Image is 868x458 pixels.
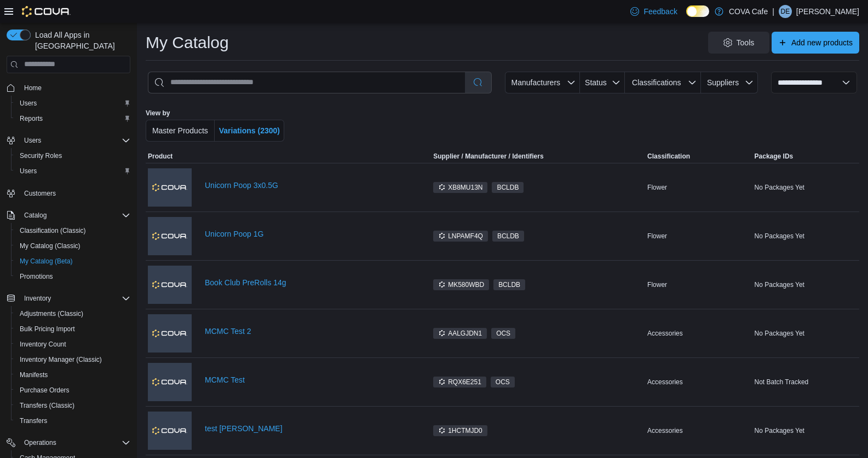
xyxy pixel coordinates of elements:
span: Bulk Pricing Import [20,325,75,333]
span: Adjustments (Classic) [15,307,130,320]
button: Users [11,96,135,111]
div: Accessories [645,424,752,437]
span: RQX6E251 [433,377,486,387]
img: Unicorn Poop 1G [148,217,192,255]
span: BCLDB [492,231,524,242]
span: Users [20,167,37,175]
span: Home [24,84,42,92]
button: Status [580,72,625,93]
span: Feedback [643,6,677,17]
a: Classification (Classic) [15,224,90,237]
div: No Packages Yet [752,278,859,291]
span: My Catalog (Beta) [15,255,130,268]
img: Unicorn Poop 3x0.5G [148,168,192,207]
span: Catalog [20,209,130,222]
span: OCS [496,328,510,338]
span: Users [15,97,130,110]
span: BCLDB [497,183,519,192]
span: Package IDs [755,152,794,161]
a: Transfers [15,414,51,427]
span: Inventory Count [20,340,66,349]
span: AALGJDN1 [433,328,487,339]
button: Security Roles [11,148,135,163]
span: Variations (2300) [219,126,280,135]
span: MK580WBD [438,280,484,290]
span: LNPAMF4Q [433,231,488,242]
span: Customers [20,186,130,200]
span: Users [24,136,41,145]
span: Operations [24,438,56,447]
span: Inventory [20,292,130,305]
img: Book Club PreRolls 14g [148,266,192,304]
img: MCMC Test [148,363,192,401]
a: Users [15,97,41,110]
span: OCS [491,377,515,387]
span: Inventory Manager (Classic) [15,353,130,366]
span: Status [585,78,607,87]
span: Master Products [152,126,208,135]
a: My Catalog (Classic) [15,239,85,253]
span: Supplier / Manufacturer / Identifiers [433,152,543,161]
div: Accessories [645,327,752,340]
input: Dark Mode [686,5,709,17]
img: Cova [22,6,71,17]
span: Inventory Count [15,338,130,351]
p: | [772,5,774,18]
button: Suppliers [701,72,758,93]
span: XB8MU13N [438,183,482,192]
span: Operations [20,436,130,449]
span: OCS [491,328,515,339]
span: 1HCTMJD0 [433,425,487,436]
button: Add new products [772,32,859,54]
a: Security Roles [15,149,66,162]
span: Dark Mode [686,17,687,17]
a: Book Club PreRolls 14g [205,278,429,287]
div: Dave Emmett [779,5,792,18]
p: [PERSON_NAME] [796,5,859,18]
button: Manufacturers [505,72,579,93]
div: No Packages Yet [752,230,859,243]
span: DE [781,5,790,18]
span: Purchase Orders [20,386,70,395]
a: MCMC Test [205,375,429,384]
button: Bulk Pricing Import [11,321,135,337]
div: No Packages Yet [752,424,859,437]
span: AALGJDN1 [438,328,482,338]
h1: My Catalog [146,32,229,54]
span: Classification [647,152,690,161]
div: No Packages Yet [752,181,859,194]
button: Adjustments (Classic) [11,306,135,321]
span: BCLDB [493,279,525,290]
span: Security Roles [15,149,130,162]
span: BCLDB [492,182,524,193]
span: Users [20,99,37,108]
div: Flower [645,230,752,243]
button: Customers [2,185,135,201]
span: Promotions [20,272,53,281]
button: Transfers (Classic) [11,398,135,413]
span: Users [15,165,130,178]
span: Tools [737,37,755,48]
div: Accessories [645,375,752,389]
button: Classifications [625,72,701,93]
a: MCMC Test 2 [205,327,429,336]
button: Operations [2,435,135,450]
button: Inventory Count [11,337,135,352]
a: Reports [15,112,47,125]
span: LNPAMF4Q [438,231,483,241]
button: Operations [20,436,61,449]
button: Manifests [11,367,135,383]
span: Adjustments (Classic) [20,309,83,318]
span: Promotions [15,270,130,283]
span: Catalog [24,211,47,220]
a: test [PERSON_NAME] [205,424,429,433]
span: Classification (Classic) [20,226,86,235]
a: Promotions [15,270,58,283]
button: Home [2,80,135,96]
span: My Catalog (Beta) [20,257,73,266]
button: Inventory [20,292,55,305]
span: BCLDB [497,231,519,241]
button: Users [11,163,135,179]
span: Product [148,152,173,161]
span: Home [20,81,130,95]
